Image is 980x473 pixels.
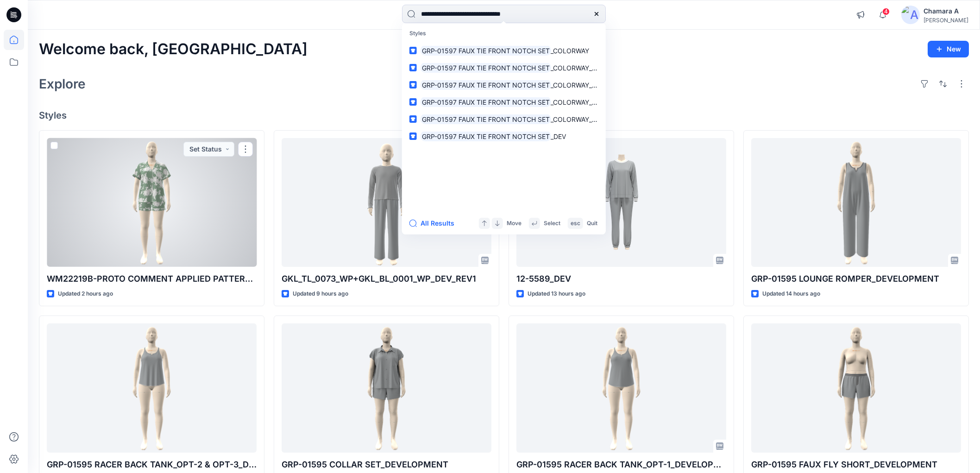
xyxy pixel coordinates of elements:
[404,111,604,128] a: GRP-01597 FAUX TIE FRONT NOTCH SET_COLORWAY_REV4
[507,219,521,228] p: Move
[551,115,608,123] span: _COLORWAY_REV4
[528,289,585,299] p: Updated 13 hours ago
[551,98,608,106] span: _COLORWAY_REV3
[47,272,257,285] p: WM22219B-PROTO COMMENT APPLIED PATTERN_COLORWAY_REV8
[282,138,491,267] a: GKL_TL_0073_WP+GKL_BL_0001_WP_DEV_REV1
[421,80,551,90] mark: GRP-01597 FAUX TIE FRONT NOTCH SET
[421,131,551,142] mark: GRP-01597 FAUX TIE FRONT NOTCH SET
[404,59,604,76] a: GRP-01597 FAUX TIE FRONT NOTCH SET_COLORWAY_REV1
[404,128,604,145] a: GRP-01597 FAUX TIE FRONT NOTCH SET_DEV
[762,289,820,299] p: Updated 14 hours ago
[404,94,604,111] a: GRP-01597 FAUX TIE FRONT NOTCH SET_COLORWAY_REV3
[551,47,589,55] span: _COLORWAY
[751,458,961,471] p: GRP-01595 FAUX FLY SHORT_DEVELOPMENT
[587,219,597,228] p: Quit
[751,272,961,285] p: GRP-01595 LOUNGE ROMPER_DEVELOPMENT
[47,323,257,452] a: GRP-01595 RACER BACK TANK_OPT-2 & OPT-3_DEVELOPMENT
[282,272,491,285] p: GKL_TL_0073_WP+GKL_BL_0001_WP_DEV_REV1
[421,97,551,107] mark: GRP-01597 FAUX TIE FRONT NOTCH SET
[751,138,961,267] a: GRP-01595 LOUNGE ROMPER_DEVELOPMENT
[516,458,726,471] p: GRP-01595 RACER BACK TANK_OPT-1_DEVELOPMENT
[47,138,257,267] a: WM22219B-PROTO COMMENT APPLIED PATTERN_COLORWAY_REV8
[923,17,968,24] div: [PERSON_NAME]
[282,458,491,471] p: GRP-01595 COLLAR SET_DEVELOPMENT
[516,272,726,285] p: 12-5589_DEV
[551,81,608,89] span: _COLORWAY_REV2
[39,41,308,58] h2: Welcome back, [GEOGRAPHIC_DATA]
[551,132,566,140] span: _DEV
[571,219,580,228] p: esc
[516,323,726,452] a: GRP-01595 RACER BACK TANK_OPT-1_DEVELOPMENT
[901,6,920,24] img: avatar
[293,289,348,299] p: Updated 9 hours ago
[544,219,560,228] p: Select
[404,25,604,42] p: Styles
[751,323,961,452] a: GRP-01595 FAUX FLY SHORT_DEVELOPMENT
[404,42,604,59] a: GRP-01597 FAUX TIE FRONT NOTCH SET_COLORWAY
[516,138,726,267] a: 12-5589_DEV
[421,63,551,73] mark: GRP-01597 FAUX TIE FRONT NOTCH SET
[923,6,968,17] div: Chamara A
[58,289,113,299] p: Updated 2 hours ago
[421,114,551,125] mark: GRP-01597 FAUX TIE FRONT NOTCH SET
[39,110,969,121] h4: Styles
[404,76,604,94] a: GRP-01597 FAUX TIE FRONT NOTCH SET_COLORWAY_REV2
[282,323,491,452] a: GRP-01595 COLLAR SET_DEVELOPMENT
[882,8,890,15] span: 4
[928,41,969,57] button: New
[47,458,257,471] p: GRP-01595 RACER BACK TANK_OPT-2 & OPT-3_DEVELOPMENT
[421,45,551,56] mark: GRP-01597 FAUX TIE FRONT NOTCH SET
[39,76,86,91] h2: Explore
[551,64,607,72] span: _COLORWAY_REV1
[409,218,460,229] button: All Results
